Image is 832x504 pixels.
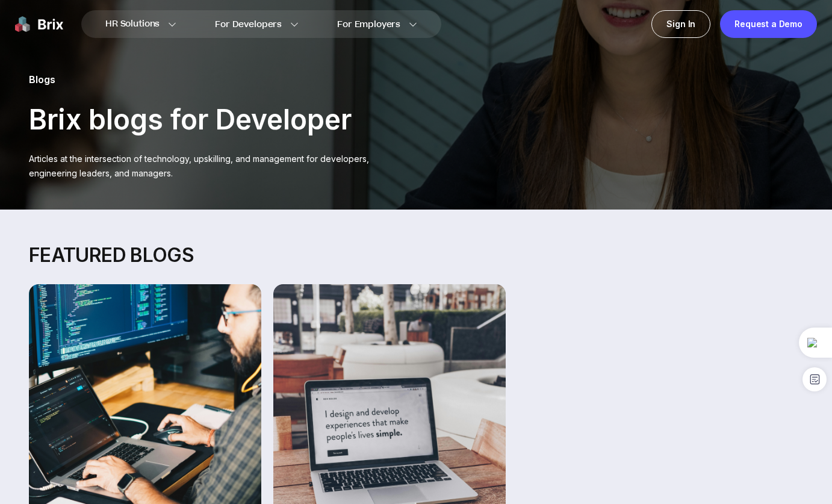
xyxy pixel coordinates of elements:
a: Request a Demo [720,10,817,38]
span: HR Solutions [105,14,160,34]
span: For Developers [215,18,282,31]
p: Articles at the intersection of technology, upskilling, and management for developers, engineerin... [29,152,369,181]
p: Blogs [29,72,369,87]
p: FEATURED BLOGS [29,246,803,265]
a: Sign In [651,10,710,38]
span: For Employers [337,18,400,31]
p: Brix blogs for Developer [29,101,369,137]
